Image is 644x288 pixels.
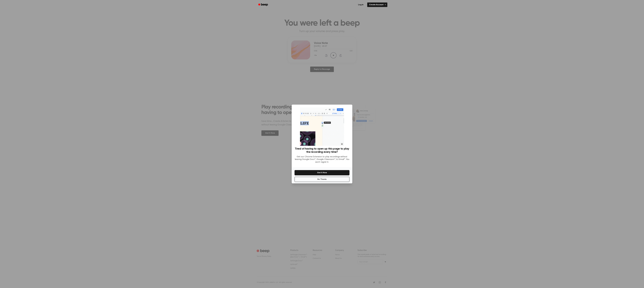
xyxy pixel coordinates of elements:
[295,170,349,175] button: Get It Now
[356,2,366,7] a: Log in
[295,177,349,182] button: No Thanks
[257,2,270,7] a: Beep
[300,107,344,146] img: Beep extension in action
[295,147,349,154] h3: Tired of having to open up this page to play the recording every time?
[367,2,387,7] a: Create Account
[295,156,349,164] p: Get our Chrome Extension to play recordings without leaving Google Docs™, Google Classroom™, & Gm...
